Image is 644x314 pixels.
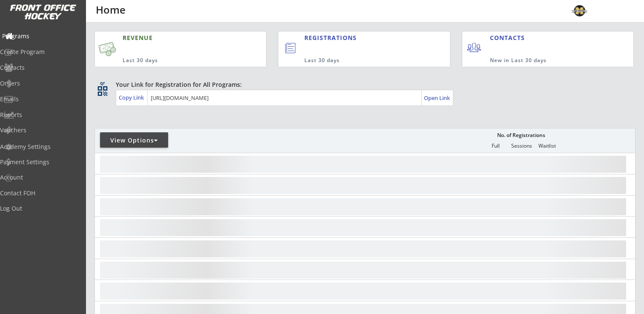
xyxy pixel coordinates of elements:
div: Your Link for Registration for All Programs: [116,80,609,89]
div: No. of Registrations [495,132,547,138]
a: Open Link [424,92,451,104]
button: qr_code [96,85,109,97]
div: REVENUE [123,34,226,42]
div: Open Link [424,94,451,102]
div: Programs [2,33,79,39]
div: CONTACTS [490,34,529,42]
div: qr [97,80,107,86]
div: Sessions [509,143,534,149]
div: New in Last 30 days [490,57,594,64]
div: Copy Link [119,94,146,101]
div: Last 30 days [304,57,415,64]
div: REGISTRATIONS [304,34,411,42]
div: Waitlist [534,143,560,149]
div: Last 30 days [123,57,226,64]
div: View Options [100,136,168,145]
div: Full [483,143,508,149]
